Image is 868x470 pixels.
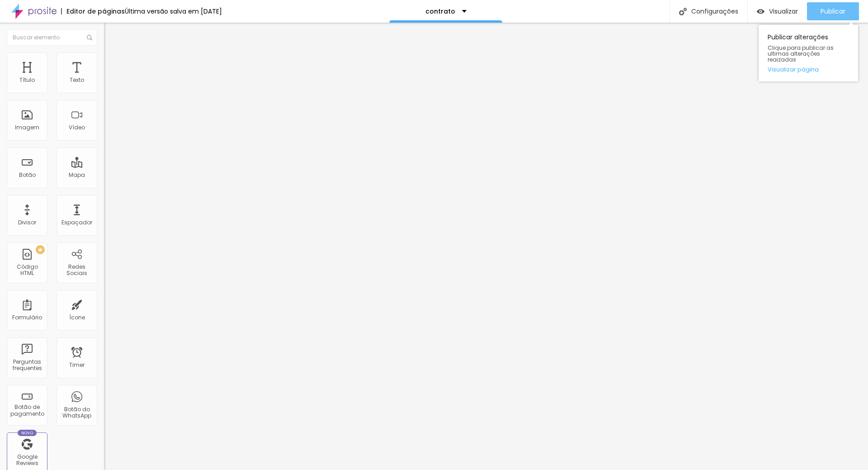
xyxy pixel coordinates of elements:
div: Mapa [69,172,85,178]
p: contrato [425,8,455,14]
a: Visualizar página [768,66,849,72]
div: Espaçador [61,219,92,226]
div: Ícone [69,314,85,321]
div: Imagem [15,124,39,131]
div: Vídeo [69,124,85,131]
div: Botão do WhatsApp [59,406,94,419]
div: Novo [18,430,37,436]
div: Botão [19,172,36,178]
img: view-1.svg [757,8,764,15]
span: Clique para publicar as ultimas alterações reaizadas [768,45,849,63]
div: Editor de páginas [61,8,125,14]
div: Código HTML [9,264,45,277]
div: Divisor [18,219,36,226]
div: Última versão salva em [DATE] [125,8,222,14]
div: Perguntas frequentes [9,359,45,372]
span: Publicar [821,8,845,15]
div: Botão de pagamento [9,404,45,417]
div: Formulário [12,314,42,321]
div: Título [19,77,35,83]
iframe: Editor [104,23,868,470]
div: Texto [70,77,84,83]
img: Icone [679,8,687,15]
div: Google Reviews [9,454,45,467]
input: Buscar elemento [7,29,97,46]
button: Visualizar [748,2,807,20]
div: Timer [69,362,85,368]
div: Publicar alterações [759,25,858,81]
img: Icone [87,35,92,40]
button: Publicar [807,2,859,20]
span: Visualizar [769,8,798,15]
div: Redes Sociais [59,264,94,277]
